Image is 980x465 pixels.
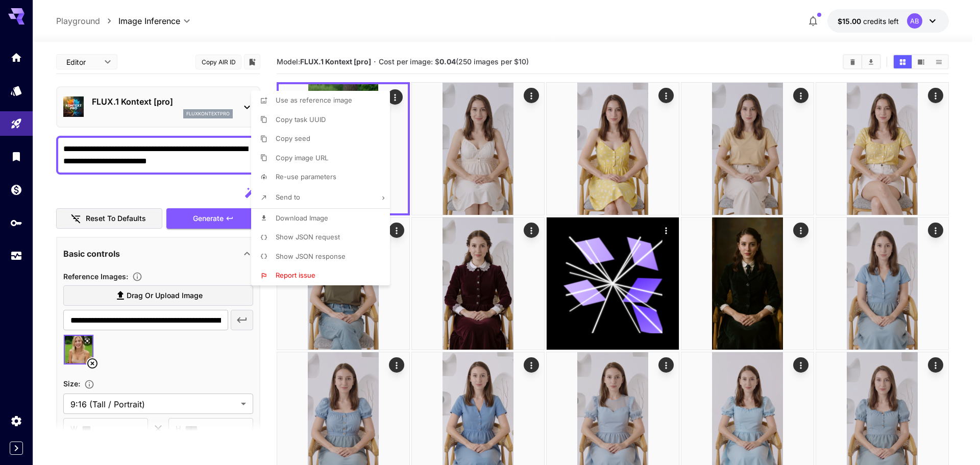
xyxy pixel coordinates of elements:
[276,96,352,104] span: Use as reference image
[276,252,346,260] span: Show JSON response
[276,193,300,201] span: Send to
[276,134,310,142] span: Copy seed
[276,214,328,222] span: Download Image
[276,271,315,279] span: Report issue
[276,173,336,181] span: Re-use parameters
[276,115,326,124] span: Copy task UUID
[276,154,328,162] span: Copy image URL
[276,233,340,241] span: Show JSON request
